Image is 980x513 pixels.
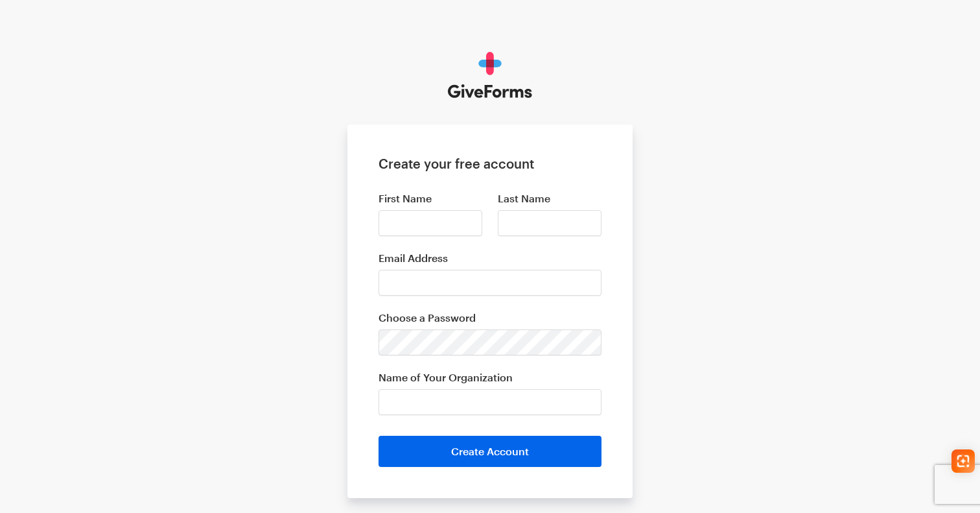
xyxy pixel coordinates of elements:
label: Last Name [498,192,601,205]
label: First Name [379,192,482,205]
h1: Create your free account [379,156,601,171]
img: GiveForms [448,52,533,99]
label: Choose a Password [379,311,601,324]
button: Create Account [379,436,601,467]
label: Email Address [379,252,601,265]
label: Name of Your Organization [379,371,601,384]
